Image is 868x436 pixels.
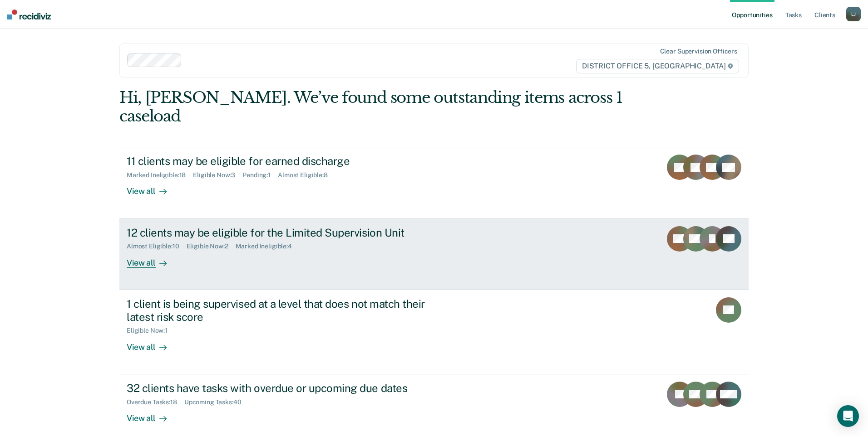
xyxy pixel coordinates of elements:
div: Hi, [PERSON_NAME]. We’ve found some outstanding items across 1 caseload [119,88,623,126]
div: Open Intercom Messenger [837,405,859,427]
div: Eligible Now : 3 [193,171,242,179]
div: Eligible Now : 1 [127,327,175,334]
div: 32 clients have tasks with overdue or upcoming due dates [127,382,445,395]
div: 11 clients may be eligible for earned discharge [127,155,445,168]
div: Overdue Tasks : 18 [127,398,184,406]
span: DISTRICT OFFICE 5, [GEOGRAPHIC_DATA] [576,59,739,73]
div: Marked Ineligible : 18 [127,171,193,179]
div: Eligible Now : 2 [187,242,236,250]
img: Recidiviz [7,10,51,19]
div: 12 clients may be eligible for the Limited Supervision Unit [127,226,445,239]
div: Almost Eligible : 8 [278,171,335,179]
div: View all [127,179,178,197]
div: Clear supervision officers [660,48,737,55]
button: LJ [846,7,861,21]
a: 1 client is being supervised at a level that does not match their latest risk scoreEligible Now:1... [119,290,749,374]
div: View all [127,250,178,268]
div: Marked Ineligible : 4 [236,242,299,250]
div: View all [127,334,178,352]
div: 1 client is being supervised at a level that does not match their latest risk score [127,297,445,324]
div: Almost Eligible : 10 [127,242,187,250]
div: Pending : 1 [242,171,278,179]
div: Upcoming Tasks : 40 [184,398,249,406]
a: 11 clients may be eligible for earned dischargeMarked Ineligible:18Eligible Now:3Pending:1Almost ... [119,147,749,218]
div: L J [846,7,861,21]
div: View all [127,406,178,423]
a: 12 clients may be eligible for the Limited Supervision UnitAlmost Eligible:10Eligible Now:2Marked... [119,219,749,290]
